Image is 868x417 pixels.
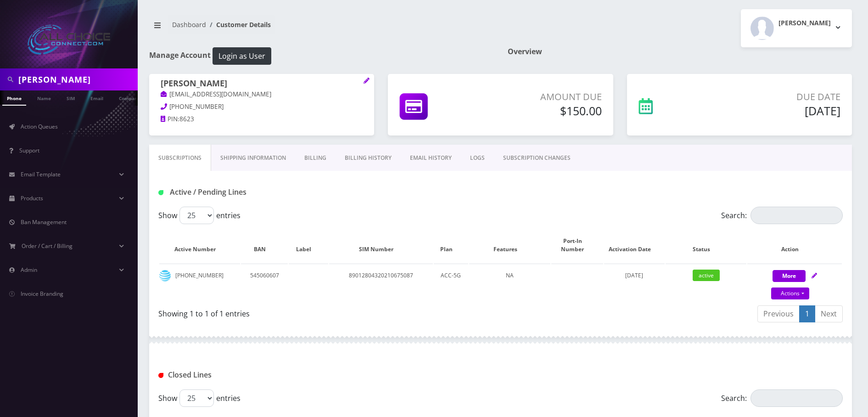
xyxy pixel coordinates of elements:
a: SIM [62,90,79,105]
span: Ban Management [21,218,67,226]
span: Products [21,194,43,202]
p: Due Date [710,90,840,104]
h1: Manage Account [149,47,494,65]
p: Amount Due [489,90,601,104]
th: SIM Number: activate to sort column ascending [329,228,433,263]
img: at&t.png [159,270,171,282]
button: Login as User [213,47,271,65]
td: ACC-5G [434,264,469,301]
img: Active / Pending Lines [158,190,163,195]
a: Previous [757,305,800,322]
a: Billing History [336,145,401,171]
span: Order / Cart / Billing [22,242,73,250]
a: Subscriptions [149,145,211,171]
select: Showentries [179,389,214,407]
input: Search: [750,389,843,407]
a: Name [33,90,56,105]
a: Billing [295,145,336,171]
th: Action: activate to sort column ascending [747,228,842,263]
h5: [DATE] [710,104,840,118]
label: Show entries [158,207,241,224]
li: Customer Details [206,20,271,29]
span: [DATE] [625,271,643,279]
a: Company [114,90,145,105]
th: Features: activate to sort column ascending [469,228,550,263]
button: More [773,270,806,282]
button: [PERSON_NAME] [741,9,852,47]
nav: breadcrumb [149,15,494,41]
div: Showing 1 to 1 of 1 entries [158,304,494,319]
td: [PHONE_NUMBER] [159,264,240,301]
th: Port-In Number: activate to sort column ascending [551,228,603,263]
label: Show entries [158,389,241,407]
span: [PHONE_NUMBER] [169,102,224,111]
h1: Closed Lines [158,371,377,379]
th: Status: activate to sort column ascending [666,228,746,263]
th: Active Number: activate to sort column ascending [159,228,240,263]
a: PIN: [161,115,179,124]
h1: Overview [508,47,852,56]
a: 1 [799,305,815,322]
td: 545060607 [241,264,288,301]
a: Next [815,305,843,322]
a: EMAIL HISTORY [401,145,461,171]
span: Email Template [21,170,61,178]
h1: [PERSON_NAME] [161,79,363,90]
span: Support [19,147,39,154]
select: Showentries [179,207,214,224]
span: Action Queues [21,123,58,130]
input: Search: [750,207,843,224]
h2: [PERSON_NAME] [778,19,831,27]
label: Search: [721,389,843,407]
th: BAN: activate to sort column ascending [241,228,288,263]
span: 8623 [179,115,194,123]
a: Actions [771,287,809,299]
th: Plan: activate to sort column ascending [434,228,469,263]
td: NA [469,264,550,301]
input: Search in Company [18,71,135,88]
a: Login as User [211,50,271,60]
a: Dashboard [172,20,206,29]
th: Activation Date: activate to sort column ascending [604,228,665,263]
a: SUBSCRIPTION CHANGES [494,145,580,171]
span: active [693,270,720,281]
h1: Active / Pending Lines [158,188,377,197]
span: Invoice Branding [21,290,63,298]
a: Email [86,90,108,105]
a: Phone [2,90,26,106]
h5: $150.00 [489,104,601,118]
img: Closed Lines [158,373,163,378]
span: Admin [21,266,37,274]
td: 89012804320210675087 [329,264,433,301]
a: Shipping Information [211,145,295,171]
label: Search: [721,207,843,224]
a: LOGS [461,145,494,171]
th: Label: activate to sort column ascending [289,228,328,263]
img: All Choice Connect [28,25,110,55]
a: [EMAIL_ADDRESS][DOMAIN_NAME] [161,90,271,99]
